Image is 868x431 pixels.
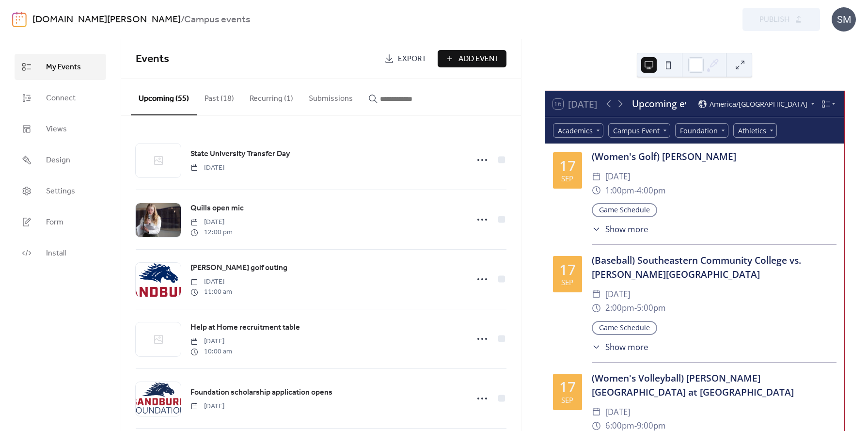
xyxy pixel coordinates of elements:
[592,254,836,282] div: (Baseball) Southeastern Community College vs. [PERSON_NAME][GEOGRAPHIC_DATA]
[46,186,75,197] span: Settings
[184,11,250,29] b: Campus events
[190,401,224,412] span: [DATE]
[592,170,601,184] div: ​
[190,347,232,357] span: 10:00 am
[561,175,573,182] div: Sep
[190,336,232,347] span: [DATE]
[190,217,233,227] span: [DATE]
[190,277,232,287] span: [DATE]
[190,202,244,215] a: Quills open mic
[592,301,601,315] div: ​
[46,217,63,228] span: Form
[438,50,506,67] button: Add Event
[632,97,686,111] div: Upcoming events
[197,79,242,114] button: Past (18)
[458,53,499,65] span: Add Event
[605,223,648,235] span: Show more
[592,341,648,353] button: ​Show more
[559,380,576,394] div: 17
[637,301,666,315] span: 5:00pm
[15,240,106,266] a: Install
[592,405,601,419] div: ​
[398,53,426,65] span: Export
[605,184,634,198] span: 1:00pm
[190,203,244,214] span: Quills open mic
[605,405,630,419] span: [DATE]
[592,287,601,302] div: ​
[12,12,27,27] img: logo
[32,11,181,29] a: [DOMAIN_NAME][PERSON_NAME]
[592,150,836,164] div: (Women's Golf) [PERSON_NAME]
[131,79,197,115] button: Upcoming (55)
[605,301,634,315] span: 2:00pm
[592,341,601,353] div: ​
[190,148,290,160] span: State University Transfer Day
[190,387,332,399] span: Foundation scholarship application opens
[15,54,106,80] a: My Events
[15,85,106,111] a: Connect
[46,248,66,259] span: Install
[190,148,290,160] a: State University Transfer Day
[605,287,630,302] span: [DATE]
[634,184,637,198] span: -
[592,223,648,235] button: ​Show more
[46,62,81,73] span: My Events
[15,178,106,204] a: Settings
[190,262,287,274] span: [PERSON_NAME] golf outing
[634,301,637,315] span: -
[190,227,233,238] span: 12:00 pm
[710,101,807,108] span: America/[GEOGRAPHIC_DATA]
[561,279,573,286] div: Sep
[559,262,576,277] div: 17
[637,184,666,198] span: 4:00pm
[559,159,576,173] div: 17
[605,170,630,184] span: [DATE]
[15,147,106,173] a: Design
[190,287,232,297] span: 11:00 am
[15,116,106,142] a: Views
[592,184,601,198] div: ​
[832,7,856,32] div: SM
[46,93,76,104] span: Connect
[136,48,169,70] span: Events
[605,341,648,353] span: Show more
[190,386,332,399] a: Foundation scholarship application opens
[15,209,106,235] a: Form
[190,163,224,173] span: [DATE]
[242,79,301,114] button: Recurring (1)
[190,262,287,274] a: [PERSON_NAME] golf outing
[46,155,70,166] span: Design
[46,124,67,135] span: Views
[561,397,573,404] div: Sep
[181,11,184,29] b: /
[592,223,601,235] div: ​
[301,79,361,114] button: Submissions
[190,321,300,334] a: Help at Home recruitment table
[377,50,434,67] a: Export
[592,371,836,399] div: (Women's Volleyball) [PERSON_NAME][GEOGRAPHIC_DATA] at [GEOGRAPHIC_DATA]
